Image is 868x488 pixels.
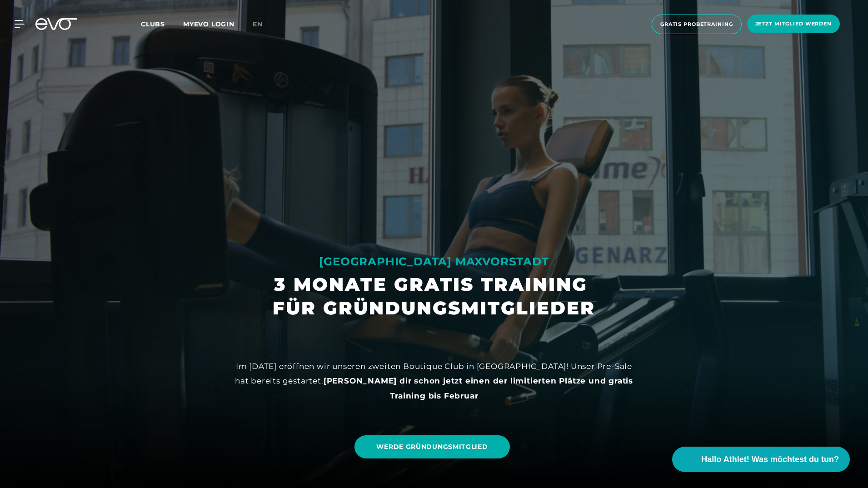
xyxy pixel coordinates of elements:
a: Clubs [141,20,183,28]
a: en [253,19,274,30]
button: Hallo Athlet! Was möchtest du tun? [672,447,850,472]
a: MYEVO LOGIN [183,20,234,28]
strong: [PERSON_NAME] dir schon jetzt einen der limitierten Plätze und gratis Training bis Februar [324,376,633,400]
a: WERDE GRÜNDUNGSMITGLIED [354,435,509,458]
span: en [253,20,263,28]
span: Clubs [141,20,165,28]
h1: 3 MONATE GRATIS TRAINING FÜR GRÜNDUNGSMITGLIEDER [273,273,595,320]
span: Jetzt Mitglied werden [755,20,832,28]
div: [GEOGRAPHIC_DATA] MAXVORSTADT [273,254,595,269]
a: Jetzt Mitglied werden [744,15,843,34]
a: Gratis Probetraining [649,15,744,34]
span: WERDE GRÜNDUNGSMITGLIED [376,442,488,452]
span: Hallo Athlet! Was möchtest du tun? [701,453,839,466]
div: Im [DATE] eröffnen wir unseren zweiten Boutique Club in [GEOGRAPHIC_DATA]! Unser Pre-Sale hat ber... [229,359,639,403]
span: Gratis Probetraining [660,20,733,28]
